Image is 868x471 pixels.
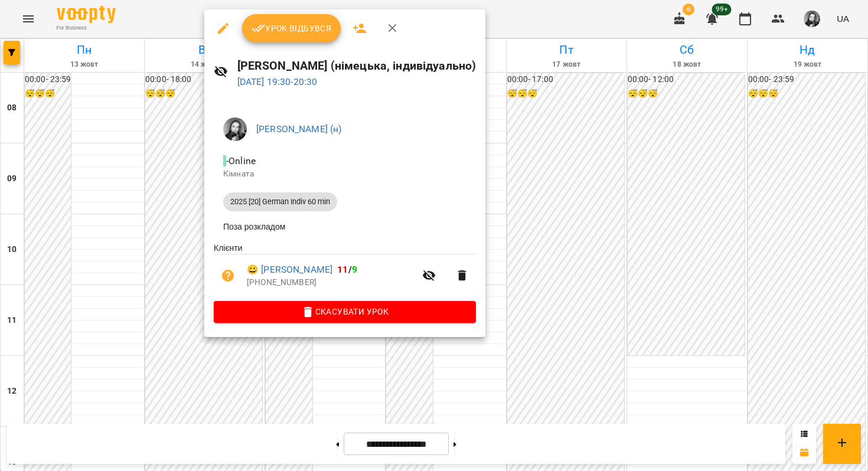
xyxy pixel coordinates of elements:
span: 11 [337,264,348,275]
a: [PERSON_NAME] (н) [256,123,342,135]
p: [PHONE_NUMBER] [247,277,415,289]
img: 9e1ebfc99129897ddd1a9bdba1aceea8.jpg [223,117,247,141]
span: Урок відбувся [252,21,332,35]
a: [DATE] 19:30-20:30 [237,76,318,87]
span: 2025 [20] German Indiv 60 min [223,197,337,207]
span: 9 [352,264,357,275]
li: Поза розкладом [214,216,476,237]
button: Візит ще не сплачено. Додати оплату? [214,261,242,290]
button: Скасувати Урок [214,301,476,322]
ul: Клієнти [214,242,476,301]
span: Скасувати Урок [223,305,466,319]
span: - Online [223,155,258,166]
b: / [337,264,357,275]
a: 😀 [PERSON_NAME] [247,263,332,277]
h6: [PERSON_NAME] (німецька, індивідуально) [237,57,477,75]
p: Кімната [223,168,466,180]
button: Урок відбувся [242,14,341,42]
